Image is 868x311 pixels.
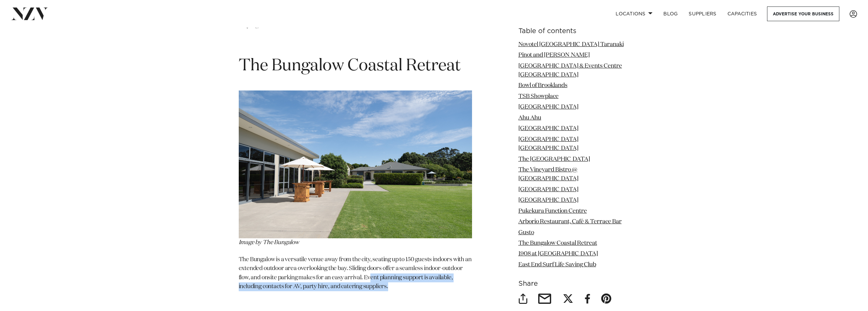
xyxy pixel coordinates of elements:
[767,6,839,21] a: Advertise your business
[11,8,48,20] img: nzv-logo.png
[518,262,596,268] a: East End Surf Life Saving Club
[518,240,597,246] a: The Bungalow Coastal Retreat
[239,255,472,291] p: The Bungalow is a versatile venue away from the city, seating up to 150 guests indoors with an ex...
[518,187,578,193] a: [GEOGRAPHIC_DATA]
[518,42,624,47] a: Novotel [GEOGRAPHIC_DATA] Taranaki
[518,251,598,257] a: 1908 at [GEOGRAPHIC_DATA]
[518,28,630,35] h6: Table of contents
[518,230,534,236] a: Gusto
[722,6,763,21] a: Capacities
[518,83,568,89] a: Bowl of Brooklands
[518,115,541,121] a: Ahu Ahu
[518,137,578,151] a: [GEOGRAPHIC_DATA] [GEOGRAPHIC_DATA]
[518,167,578,182] a: The Vineyard Bistro @ [GEOGRAPHIC_DATA]
[518,63,622,78] a: [GEOGRAPHIC_DATA] & Events Centre [GEOGRAPHIC_DATA]
[518,126,578,132] a: [GEOGRAPHIC_DATA]
[683,6,722,21] a: SUPPLIERS
[518,198,578,203] a: [GEOGRAPHIC_DATA]
[518,52,590,58] a: Pinot and [PERSON_NAME]
[518,104,578,110] a: [GEOGRAPHIC_DATA]
[239,55,472,77] h1: The Bungalow Coastal Retreat
[610,6,658,21] a: Locations
[518,219,622,225] a: Arborio Restaurant, Café & Terrace Bar
[518,208,587,214] a: Pukekura Function Centre
[239,240,299,245] span: Image by The Bungalow
[658,6,683,21] a: BLOG
[518,281,630,288] h6: Share
[518,94,559,99] a: TSB Showplace
[518,156,590,162] a: The [GEOGRAPHIC_DATA]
